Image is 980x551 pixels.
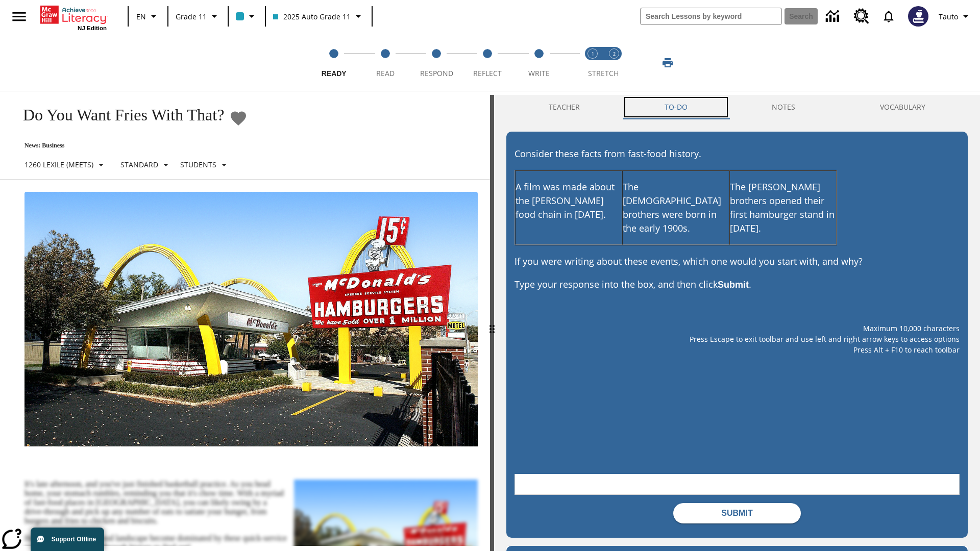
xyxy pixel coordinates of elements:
[516,180,622,221] p: A film was made about the [PERSON_NAME] food chain in [DATE].
[588,68,619,78] span: STRETCH
[176,11,207,22] span: Grade 11
[12,142,248,149] p: News: Business
[176,156,234,174] button: Select Student
[514,323,960,334] p: Maximum 10,000 characters
[528,68,550,78] span: Write
[939,11,958,22] span: Tauto
[730,95,838,119] button: NOTES
[376,68,395,78] span: Read
[31,528,104,551] button: Support Offline
[514,147,960,161] p: Consider these facts from fast-food history.
[622,95,730,119] button: TO-DO
[514,255,960,268] p: If you were writing about these events, which one would you start with, and why?
[673,503,801,523] button: Submit
[24,192,478,447] img: One of the first McDonald's stores, with the iconic red sign and golden arches.
[935,7,976,26] button: Profile/Settings
[514,334,960,344] p: Press Escape to exit toolbar and use left and right arrow keys to access options
[171,7,225,26] button: Grade: Grade 11, Select a grade
[132,7,164,26] button: Language: EN, Select a language
[509,35,569,91] button: Write step 5 of 5
[407,35,466,91] button: Respond step 3 of 5
[136,11,146,22] span: EN
[20,156,111,174] button: Select Lexile, 1260 Lexile (Meets)
[355,35,414,91] button: Read step 2 of 5
[578,35,607,91] button: Stretch Read step 1 of 2
[4,2,34,32] button: Open side menu
[490,95,494,551] div: Press Enter or Spacebar and then press right and left arrow keys to move the slider
[269,7,369,26] button: Class: 2025 Auto Grade 11, Select your class
[229,109,248,127] button: Add to Favorites - Do You Want Fries With That?
[902,3,935,30] button: Select a new avatar
[820,3,848,31] a: Data Center
[52,536,96,543] span: Support Offline
[473,68,502,78] span: Reflect
[623,180,729,235] p: The [DEMOGRAPHIC_DATA] brothers were born in the early 1900s.
[322,69,347,78] span: Ready
[273,11,351,22] span: 2025 Auto Grade 11
[514,278,960,292] p: Type your response into the box, and then click .
[8,8,145,19] body: Maximum 10,000 characters Press Escape to exit toolbar and use left and right arrow keys to acces...
[514,344,960,355] p: Press Alt + F10 to reach toolbar
[875,3,902,30] a: Notifications
[458,35,517,91] button: Reflect step 4 of 5
[40,4,107,31] div: Home
[120,159,158,170] p: Standard
[304,35,363,91] button: Ready step 1 of 5
[651,54,684,72] button: Print
[116,156,176,174] button: Scaffolds, Standard
[848,3,875,30] a: Resource Center, Will open in new tab
[78,25,107,31] span: NJ Edition
[838,95,968,119] button: VOCABULARY
[494,95,980,551] div: activity
[506,95,622,119] button: Teacher
[730,180,836,235] p: The [PERSON_NAME] brothers opened their first hamburger stand in [DATE].
[613,51,616,57] text: 2
[506,95,968,119] div: Instructional Panel Tabs
[420,68,453,78] span: Respond
[599,35,629,91] button: Stretch Respond step 2 of 2
[592,51,594,57] text: 1
[908,6,928,27] img: Avatar
[641,8,781,24] input: search field
[24,159,93,170] p: 1260 Lexile (Meets)
[180,159,216,170] p: Students
[718,280,749,290] strong: Submit
[232,7,262,26] button: Class color is light blue. Change class color
[12,106,224,124] h1: Do You Want Fries With That?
